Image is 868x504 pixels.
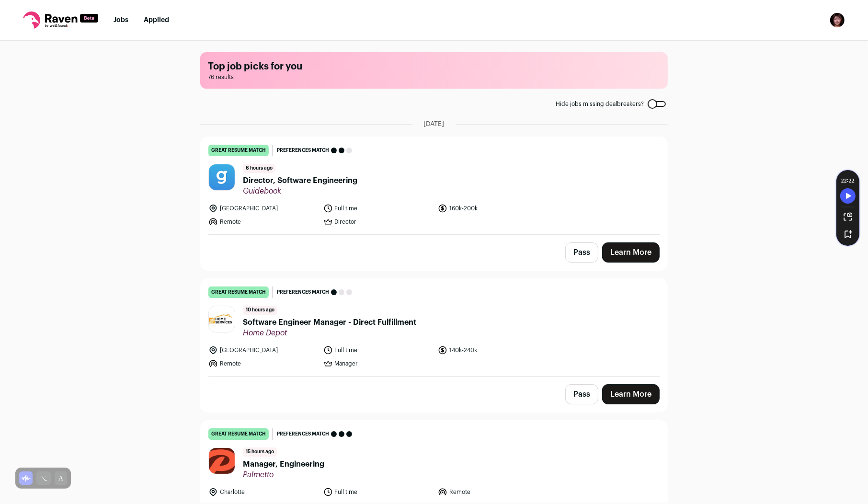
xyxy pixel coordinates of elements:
span: [DATE] [424,119,445,129]
span: 76 results [208,73,660,81]
img: 1573462b9fa993d2820d0e107ca73cf18ba5c896493771dc7b871512dc63bbc9.jpg [209,164,235,190]
span: 10 hours ago [243,306,277,315]
span: 15 hours ago [243,447,277,457]
a: great resume match Preferences match 6 hours ago Director, Software Engineering Guidebook [GEOGRA... [201,137,667,234]
span: Director, Software Engineering [243,175,357,186]
a: Learn More [602,384,660,404]
li: 140k-240k [438,345,547,355]
li: Manager [323,359,433,368]
div: great resume match [208,428,269,440]
a: Applied [144,17,169,23]
img: 0c366f7e4ea2d3d6f096d83659b8f3f708fc20a367fb6133844859199ee73365.png [209,448,235,474]
a: Jobs [114,17,128,23]
span: Preferences match [277,146,329,155]
button: Open dropdown [830,12,845,28]
li: Remote [208,359,318,368]
li: Full time [323,487,433,497]
img: b19a57a6c75b3c8b5b7ed0dac4746bee61d00479f95ee46018fec310dc2ae26e.jpg [209,306,235,332]
button: Pass [565,384,598,404]
a: Learn More [602,242,660,263]
span: Software Engineer Manager - Direct Fulfillment [243,317,416,328]
li: Full time [323,204,433,213]
span: Palmetto [243,470,324,480]
div: great resume match [208,145,269,156]
span: Guidebook [243,186,357,196]
li: Full time [323,345,433,355]
span: 6 hours ago [243,164,275,173]
li: 160k-200k [438,204,547,213]
img: 19787409-medium_jpg [830,12,845,28]
li: [GEOGRAPHIC_DATA] [208,345,318,355]
li: Remote [438,487,547,497]
div: great resume match [208,286,269,298]
li: [GEOGRAPHIC_DATA] [208,204,318,213]
li: Remote [208,217,318,227]
span: Hide jobs missing dealbreakers? [556,100,644,108]
li: Director [323,217,433,227]
h1: Top job picks for you [208,60,660,73]
span: Manager, Engineering [243,458,324,470]
span: Home Depot [243,328,416,338]
span: Preferences match [277,429,329,439]
button: Pass [565,242,598,263]
li: Charlotte [208,487,318,497]
span: Preferences match [277,287,329,297]
a: great resume match Preferences match 10 hours ago Software Engineer Manager - Direct Fulfillment ... [201,279,667,376]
